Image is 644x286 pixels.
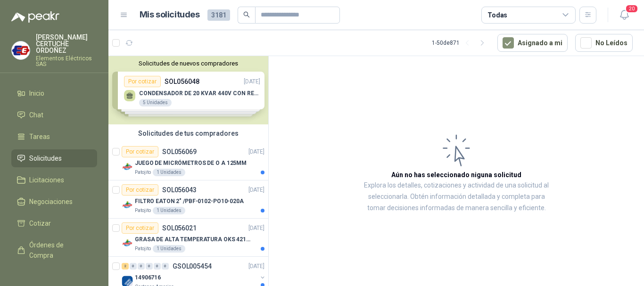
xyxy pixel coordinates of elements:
[154,263,161,270] div: 0
[12,41,30,59] img: Company Logo
[153,169,185,176] div: 1 Unidades
[363,180,550,214] p: Explora los detalles, cotizaciones y actividad de una solicitud al seleccionarla. Obtén informaci...
[108,219,268,257] a: Por cotizarSOL056021[DATE] Company LogoGRASA DE ALTA TEMPERATURA OKS 4210 X 5 KGPatojito1 Unidades
[162,263,169,270] div: 0
[108,56,268,124] div: Solicitudes de nuevos compradoresPor cotizarSOL056048[DATE] CONDENSADOR DE 20 KVAR 440V CON RESIS...
[135,245,151,253] p: Patojito
[135,159,247,168] p: JUEGO DE MICRÓMETROS DE O A 125MM
[625,4,638,13] span: 20
[173,263,212,270] p: GSOL005454
[29,131,50,142] span: Tareas
[135,197,244,206] p: FILTRO EATON 2" /PBF-0102-PO10-020A
[122,146,158,157] div: Por cotizar
[108,180,268,219] a: Por cotizarSOL056043[DATE] Company LogoFILTRO EATON 2" /PBF-0102-PO10-020APatojito1 Unidades
[11,84,97,102] a: Inicio
[11,236,97,264] a: Órdenes de Compra
[162,187,197,193] p: SOL056043
[138,263,145,270] div: 0
[575,34,633,52] button: No Leídos
[153,207,185,214] div: 1 Unidades
[432,35,490,50] div: 1 - 50 de 871
[11,11,59,23] img: Logo peakr
[29,175,64,185] span: Licitaciones
[162,148,197,155] p: SOL056069
[122,222,158,234] div: Por cotizar
[243,11,250,18] span: search
[122,161,133,172] img: Company Logo
[36,56,97,67] p: Elementos Eléctricos SAS
[162,225,197,231] p: SOL056021
[248,186,264,195] p: [DATE]
[122,184,158,196] div: Por cotizar
[616,7,633,24] button: 20
[108,124,268,142] div: Solicitudes de tus compradores
[29,196,73,207] span: Negociaciones
[248,147,264,156] p: [DATE]
[248,224,264,233] p: [DATE]
[153,245,185,253] div: 1 Unidades
[207,9,230,21] span: 3181
[29,153,62,163] span: Solicitudes
[135,169,151,176] p: Patojito
[140,8,200,22] h1: Mis solicitudes
[122,199,133,211] img: Company Logo
[135,273,161,282] p: 14906716
[36,34,97,54] p: [PERSON_NAME] CERTUCHE ORDOÑEZ
[11,171,97,189] a: Licitaciones
[29,88,44,98] span: Inicio
[487,10,507,20] div: Todas
[130,263,137,270] div: 0
[497,34,568,52] button: Asignado a mi
[11,193,97,211] a: Negociaciones
[29,110,43,120] span: Chat
[11,149,97,167] a: Solicitudes
[29,218,51,229] span: Cotizar
[112,60,264,67] button: Solicitudes de nuevos compradores
[391,170,521,180] h3: Aún no has seleccionado niguna solicitud
[135,235,252,244] p: GRASA DE ALTA TEMPERATURA OKS 4210 X 5 KG
[248,262,264,271] p: [DATE]
[122,263,129,270] div: 2
[146,263,153,270] div: 0
[11,106,97,124] a: Chat
[135,207,151,214] p: Patojito
[108,142,268,180] a: Por cotizarSOL056069[DATE] Company LogoJUEGO DE MICRÓMETROS DE O A 125MMPatojito1 Unidades
[122,237,133,249] img: Company Logo
[11,214,97,232] a: Cotizar
[29,240,88,261] span: Órdenes de Compra
[11,128,97,146] a: Tareas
